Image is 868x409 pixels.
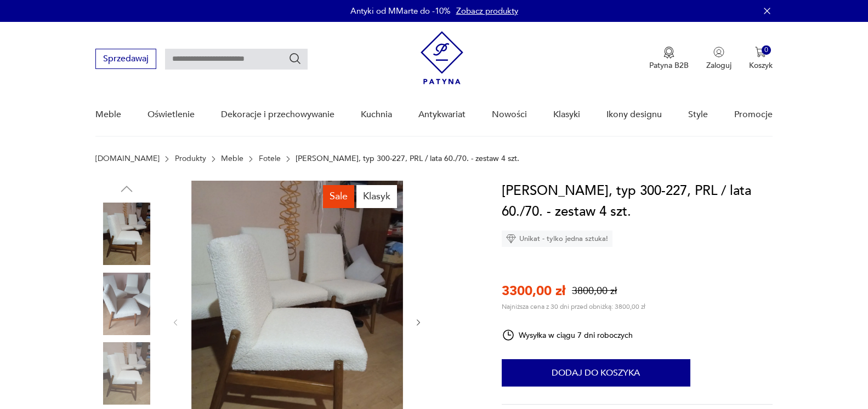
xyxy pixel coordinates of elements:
[95,154,160,163] a: [DOMAIN_NAME]
[356,185,397,208] div: Klasyk
[506,234,516,244] img: Ikona diamentu
[296,154,519,163] p: [PERSON_NAME], typ 300-227, PRL / lata 60./70. - zestaw 4 szt.
[456,5,518,16] a: Zobacz produkty
[492,94,527,136] a: Nowości
[288,52,302,65] button: Szukaj
[649,47,689,71] a: Ikona medaluPatyna B2B
[706,60,731,71] p: Zaloguj
[749,60,773,71] p: Koszyk
[221,154,243,163] a: Meble
[649,60,689,71] p: Patyna B2B
[95,273,158,335] img: Zdjęcie produktu fotel CELIA, typ 300-227, PRL / lata 60./70. - zestaw 4 szt.
[95,342,158,405] img: Zdjęcie produktu fotel CELIA, typ 300-227, PRL / lata 60./70. - zestaw 4 szt.
[418,94,466,136] a: Antykwariat
[663,47,674,59] img: Ikona medalu
[502,302,645,311] p: Najniższa cena z 30 dni przed obniżką: 3800,00 zł
[762,45,771,55] div: 0
[502,181,773,222] h1: [PERSON_NAME], typ 300-227, PRL / lata 60./70. - zestaw 4 szt.
[502,231,612,247] div: Unikat - tylko jedna sztuka!
[713,47,724,57] img: Ikonka użytkownika
[350,5,451,16] p: Antyki od MMarte do -10%
[95,49,156,69] button: Sprzedawaj
[572,284,617,298] p: 3800,00 zł
[221,94,334,136] a: Dekoracje i przechowywanie
[421,31,463,84] img: Patyna - sklep z meblami i dekoracjami vintage
[688,94,708,136] a: Style
[649,47,689,71] button: Patyna B2B
[706,47,731,71] button: Zaloguj
[606,94,662,136] a: Ikony designu
[175,154,206,163] a: Produkty
[749,47,773,71] button: 0Koszyk
[502,329,633,342] div: Wysyłka w ciągu 7 dni roboczych
[553,94,580,136] a: Klasyki
[361,94,392,136] a: Kuchnia
[755,47,766,57] img: Ikona koszyka
[502,282,565,300] p: 3300,00 zł
[502,359,690,387] button: Dodaj do koszyka
[259,154,281,163] a: Fotele
[95,203,158,265] img: Zdjęcie produktu fotel CELIA, typ 300-227, PRL / lata 60./70. - zestaw 4 szt.
[734,94,773,136] a: Promocje
[95,94,121,136] a: Meble
[147,94,195,136] a: Oświetlenie
[323,185,354,208] div: Sale
[95,56,156,64] a: Sprzedawaj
